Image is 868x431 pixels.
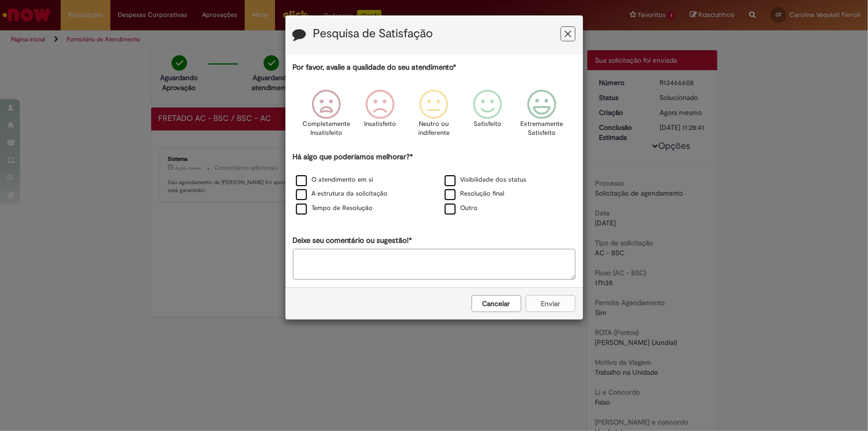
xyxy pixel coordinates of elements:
div: Neutro ou indiferente [408,82,459,150]
button: Cancelar [472,295,521,312]
label: Pesquisa de Satisfação [313,27,433,40]
label: Resolução final [445,189,505,199]
label: Outro [445,204,478,213]
label: Visibilidade dos status [445,175,527,185]
p: Completamente Insatisfeito [302,119,350,138]
label: Por favor, avalie a qualidade do seu atendimento* [293,62,457,73]
div: Satisfeito [463,82,513,150]
p: Insatisfeito [364,119,396,129]
div: Completamente Insatisfeito [301,82,352,150]
div: Há algo que poderíamos melhorar?* [293,152,576,216]
p: Neutro ou indiferente [416,119,452,138]
label: A estrutura da solicitação [296,189,388,199]
label: Tempo de Resolução [296,204,373,213]
label: O atendimento em si [296,175,374,185]
label: Deixe seu comentário ou sugestão!* [293,235,412,246]
p: Satisfeito [474,119,502,129]
p: Extremamente Satisfeito [520,119,563,138]
div: Insatisfeito [355,82,405,150]
div: Extremamente Satisfeito [516,82,567,150]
